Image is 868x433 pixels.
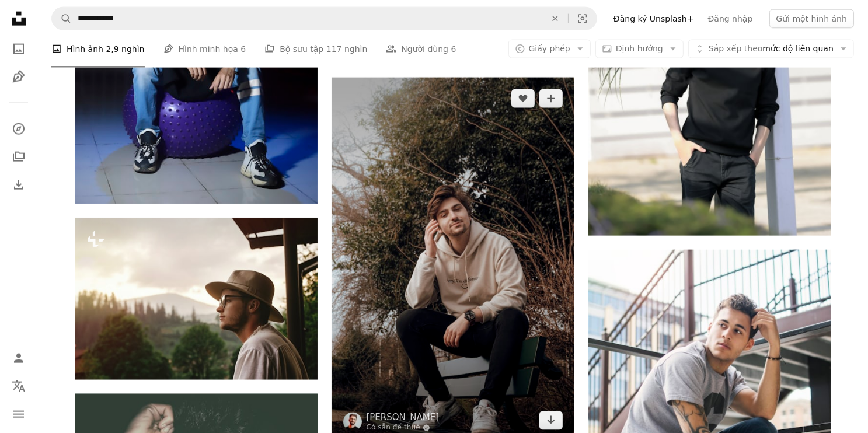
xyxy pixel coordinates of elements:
[7,347,30,370] a: Đăng nhập / Đăng ký
[75,294,318,304] a: người đàn ông hipster trên hiên nhà gỗ ngắm nhìn những ngọn núi lúc hoàng hôn, khoảnh khắc thư gi...
[569,8,597,30] button: Tìm kiếm hình ảnh
[367,411,440,423] a: [PERSON_NAME]
[264,30,367,68] a: Bộ sưu tập 117 nghìn
[401,44,448,54] font: Người dùng
[539,89,563,108] button: Thêm vào bộ sưu tập
[7,117,30,141] a: Khám phá
[51,7,597,30] form: Tìm kiếm hình ảnh trên toàn bộ trang web
[367,412,440,422] font: [PERSON_NAME]
[386,30,456,68] a: Người dùng 6
[606,9,701,28] a: Đăng ký Unsplash+
[163,30,246,68] a: Hình minh họa 6
[763,44,834,53] font: mức độ liên quan
[367,423,420,431] font: Có sẵn để thuê
[613,14,694,23] font: Đăng ký Unsplash+
[343,413,362,431] img: Đi đến hồ sơ của Jonas Jaeken
[240,44,246,54] font: 6
[769,9,855,28] button: Gửi một hình ảnh
[7,173,30,197] a: Lịch sử tải xuống
[701,9,760,28] a: Đăng nhập
[508,40,591,58] button: Giấy phép
[7,65,30,89] a: Hình minh họa
[326,44,368,54] font: 117 nghìn
[539,411,563,430] a: Tải xuống
[529,44,570,53] font: Giấy phép
[367,423,440,432] a: Có sẵn để thuê
[52,8,72,30] button: Tìm kiếm trên Unsplash
[332,254,574,265] a: người phụ nữ mặc áo hoodie màu xám ngồi trên băng ghế đen
[7,37,30,61] a: Hình ảnh
[7,145,30,169] a: Bộ sưu tập
[542,8,568,30] button: Để xóa
[709,44,763,53] font: Sắp xếp theo
[688,40,854,58] button: Sắp xếp theomức độ liên quan
[75,218,318,380] img: người đàn ông hipster trên hiên nhà gỗ ngắm nhìn những ngọn núi lúc hoàng hôn, khoảnh khắc thư gi...
[616,44,663,53] font: Định hướng
[776,14,848,23] font: Gửi một hình ảnh
[7,375,30,398] button: Ngôn ngữ
[708,14,753,23] font: Đăng nhập
[280,44,323,54] font: Bộ sưu tập
[595,40,684,58] button: Định hướng
[451,44,456,54] font: 6
[7,7,30,33] a: Trang chủ — Unsplash
[179,44,238,54] font: Hình minh họa
[511,89,535,108] button: Tôi thích
[7,403,30,426] button: Thực đơn
[588,415,831,425] a: Áo phông xám nam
